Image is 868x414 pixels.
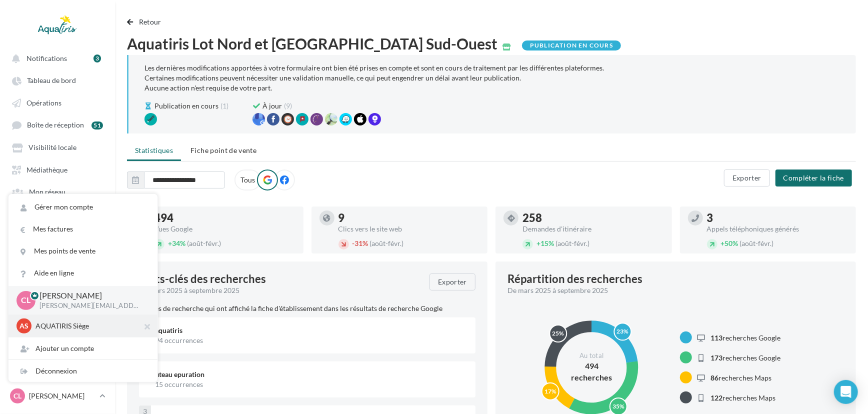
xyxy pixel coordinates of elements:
span: + [721,239,725,247]
span: Fiche point de vente [190,146,256,154]
span: CL [21,294,31,306]
span: Mon réseau [29,188,65,196]
a: Aide en ligne [8,262,157,284]
div: Ajouter un compte [8,337,157,359]
span: Médiathèque [26,165,67,174]
span: Publication en cours [154,101,218,111]
span: (août-févr.) [370,239,404,247]
span: 15% [536,239,554,247]
div: aquatiris [155,325,467,335]
div: 494 [154,212,295,223]
p: AQUATIRIS Siège [35,321,145,331]
span: 122 [711,393,723,402]
a: Compléter la fiche [771,173,856,181]
div: Open Intercom Messenger [834,380,858,404]
button: Exporter [724,169,770,186]
a: Boutique en ligne [6,227,109,244]
span: Notifications [26,54,67,62]
div: Appels téléphoniques générés [707,225,848,232]
div: Publication en cours [522,40,621,50]
div: fiteau epuration [155,369,467,379]
span: À jour [262,101,282,111]
button: Notifications 3 [6,49,105,67]
a: Tableau de bord [6,71,109,89]
span: 50% [721,239,738,247]
div: 51 [91,121,103,129]
span: + [536,239,540,247]
p: [PERSON_NAME] [39,290,141,301]
span: (9) [284,101,292,111]
a: Visibilité locale [6,138,109,156]
div: De mars 2025 à septembre 2025 [139,285,421,295]
div: De mars 2025 à septembre 2025 [507,285,836,295]
div: 258 [522,212,664,223]
a: Boîte de réception 51 [6,115,109,134]
span: recherches Google [711,333,781,342]
label: Tous [234,169,261,190]
div: Clics vers le site web [338,225,480,232]
span: 86 [711,373,719,382]
span: Aquatiris Lot Nord et [GEOGRAPHIC_DATA] Sud-Ouest [127,36,497,51]
span: Mots-clés des recherches [139,273,266,284]
span: (août-févr.) [187,239,221,247]
div: Vues Google [154,225,295,232]
div: Demandes d'itinéraire [522,225,664,232]
p: [PERSON_NAME] [29,391,95,401]
span: Boîte de réception [27,121,84,129]
a: Gérer mon compte [8,196,157,218]
button: Retour [127,16,165,28]
span: recherches Maps [711,373,772,382]
div: 3 [93,54,101,62]
span: Tableau de bord [27,76,76,85]
span: Visibilité locale [28,143,76,152]
span: 31% [352,239,368,247]
a: CL [PERSON_NAME] [8,386,107,405]
a: Campagnes 2 [6,205,109,223]
span: - [352,239,355,247]
a: Mes points de vente [8,240,157,262]
span: 113 [711,333,723,342]
p: Termes de recherche qui ont affiché la fiche d'établissement dans les résultats de recherche Google [139,303,475,313]
button: Compléter la fiche [775,169,852,186]
a: Mon réseau [6,182,109,200]
span: CL [13,391,21,401]
p: [PERSON_NAME][EMAIL_ADDRESS][DOMAIN_NAME] [39,301,141,310]
span: (août-févr.) [740,239,774,247]
span: Opérations [26,98,61,107]
span: Retour [139,17,161,26]
button: Exporter [429,273,475,290]
div: 15 occurrences [155,379,467,389]
span: 173 [711,353,723,362]
a: Médiathèque [6,160,109,178]
span: recherches Google [711,353,781,362]
span: (1) [220,101,228,111]
div: 9 [338,212,480,223]
span: recherches Maps [711,393,776,402]
span: 34% [168,239,185,247]
div: 94 occurrences [155,335,467,345]
span: (août-févr.) [555,239,589,247]
div: 3 [707,212,848,223]
div: Déconnexion [8,360,157,382]
div: Répartition des recherches [507,273,642,284]
span: + [168,239,172,247]
a: Opérations [6,93,109,111]
a: Mes factures [8,218,157,240]
div: Les dernières modifications apportées à votre formulaire ont bien été prises en compte et sont en... [144,63,840,93]
span: AS [19,321,28,331]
